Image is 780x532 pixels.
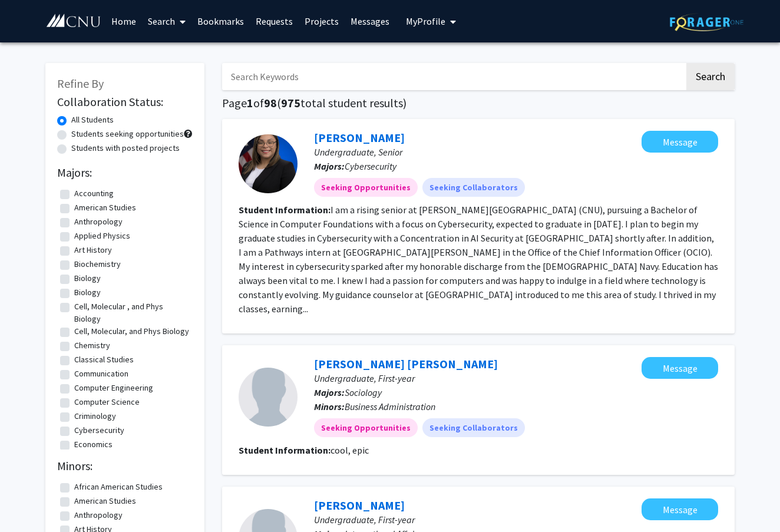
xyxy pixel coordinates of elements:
[74,424,124,437] label: Cybersecurity
[222,96,735,110] h1: Page of ( total student results)
[74,481,163,493] label: African American Studies
[71,128,184,140] label: Students seeking opportunities
[74,353,134,366] label: Classical Studies
[239,444,330,456] b: Student Information:
[314,514,415,526] span: Undergraduate, First-year
[422,418,525,437] mat-chip: Seeking Collaborators
[74,396,140,408] label: Computer Science
[239,204,718,315] fg-read-more: I am a rising senior at [PERSON_NAME][GEOGRAPHIC_DATA] (CNU), pursuing a Bachelor of Science in C...
[74,410,116,422] label: Criminology
[57,76,104,91] span: Refine By
[74,244,112,256] label: Art History
[74,382,153,394] label: Computer Engineering
[422,178,525,197] mat-chip: Seeking Collaborators
[299,1,345,42] a: Projects
[74,286,101,299] label: Biology
[57,459,193,473] h2: Minors:
[642,498,718,520] button: Message Ellora Houchins
[71,114,114,126] label: All Students
[74,300,190,325] label: Cell, Molecular , and Phys Biology
[330,444,369,456] fg-read-more: cool, epic
[105,1,142,42] a: Home
[74,325,189,338] label: Cell, Molecular, and Phys Biology
[406,15,445,27] span: My Profile
[314,401,345,412] b: Minors:
[250,1,299,42] a: Requests
[74,187,114,200] label: Accounting
[239,204,330,216] b: Student Information:
[222,63,685,90] input: Search Keywords
[74,438,113,451] label: Economics
[314,130,405,145] a: [PERSON_NAME]
[74,272,101,285] label: Biology
[686,63,735,90] button: Search
[345,160,396,172] span: Cybersecurity
[345,401,435,412] span: Business Administration
[74,339,110,352] label: Chemistry
[345,1,395,42] a: Messages
[314,178,418,197] mat-chip: Seeking Opportunities
[314,356,498,371] a: [PERSON_NAME] [PERSON_NAME]
[74,495,136,507] label: American Studies
[642,131,718,153] button: Message Briana Tolleson
[314,160,345,172] b: Majors:
[670,13,743,31] img: ForagerOne Logo
[142,1,191,42] a: Search
[9,479,50,523] iframe: Chat
[314,372,415,384] span: Undergraduate, First-year
[314,386,345,398] b: Majors:
[642,357,718,379] button: Message Wilkes Ferguson
[191,1,250,42] a: Bookmarks
[264,95,277,110] span: 98
[314,498,405,513] a: [PERSON_NAME]
[314,146,402,158] span: Undergraduate, Senior
[247,95,253,110] span: 1
[345,386,382,398] span: Sociology
[74,509,123,521] label: Anthropology
[74,216,123,228] label: Anthropology
[74,201,136,214] label: American Studies
[74,368,128,380] label: Communication
[281,95,300,110] span: 975
[74,258,121,270] label: Biochemistry
[74,230,130,242] label: Applied Physics
[45,14,101,28] img: Christopher Newport University Logo
[314,418,418,437] mat-chip: Seeking Opportunities
[71,142,180,154] label: Students with posted projects
[57,166,193,180] h2: Majors:
[57,95,193,109] h2: Collaboration Status:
